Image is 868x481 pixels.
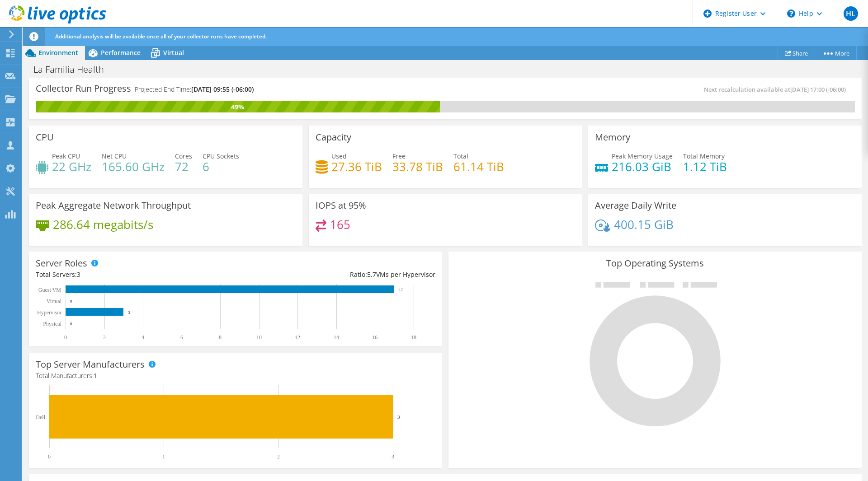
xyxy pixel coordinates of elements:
span: Total Memory [683,152,725,160]
h3: Peak Aggregate Network Throughput [36,201,191,210]
span: Additional analysis will be available once all of your collector runs have completed. [55,33,267,40]
text: Hypervisor [37,309,61,316]
text: 8 [219,334,222,341]
div: Total Servers: [36,270,236,280]
h4: 22 GHz [52,162,91,172]
text: Dell [36,414,45,420]
span: Free [392,152,406,160]
a: Share [778,46,815,60]
text: 0 [64,334,67,341]
h3: Average Daily Write [595,201,676,210]
h4: 216.03 GiB [612,162,673,172]
h1: La Familia Health [29,65,118,75]
h3: Top Operating Systems [455,258,855,268]
text: 10 [256,334,262,341]
text: 2 [277,453,280,460]
h4: 33.78 TiB [392,162,443,172]
text: Physical [43,321,61,327]
h3: Capacity [316,132,351,142]
text: 4 [142,334,144,341]
h4: 165 [330,219,350,229]
h3: CPU [36,132,54,142]
h4: 27.36 TiB [331,162,382,172]
h4: 400.15 GiB [614,219,674,229]
h3: Memory [595,132,630,142]
text: Virtual [47,298,62,304]
span: 1 [94,371,97,380]
span: Total [453,152,468,160]
span: Performance [101,48,141,57]
h3: Server Roles [36,258,87,268]
text: 0 [70,299,72,304]
h4: 6 [203,162,239,172]
span: [DATE] 17:00 (-06:00) [790,85,846,93]
h4: Total Manufacturers: [36,371,435,381]
span: Peak CPU [52,152,80,160]
div: Ratio: VMs per Hypervisor [236,270,435,280]
span: Peak Memory Usage [612,152,673,160]
text: 1 [162,453,165,460]
svg: \n [787,9,795,18]
h3: IOPS at 95% [316,201,366,210]
text: 14 [334,334,339,341]
span: HL [844,6,858,21]
span: Next recalculation available at [704,85,850,93]
text: 3 [128,310,130,315]
text: Guest VM [38,287,61,293]
span: Environment [38,48,78,57]
span: Net CPU [102,152,127,160]
h4: Projected End Time: [135,84,254,94]
text: 17 [399,288,403,292]
div: 49% [36,102,440,112]
span: Used [331,152,347,160]
text: 12 [295,334,300,341]
text: 0 [48,453,51,460]
text: 18 [411,334,416,341]
h4: 61.14 TiB [453,162,504,172]
text: 0 [70,322,72,326]
text: 2 [103,334,106,341]
h4: 1.12 TiB [683,162,727,172]
a: More [815,46,857,60]
text: 6 [180,334,183,341]
span: 3 [77,270,80,279]
span: CPU Sockets [203,152,239,160]
h4: 72 [175,162,192,172]
h4: 286.64 megabits/s [53,219,153,229]
text: 16 [372,334,377,341]
h4: 165.60 GHz [102,162,165,172]
h3: Top Server Manufacturers [36,360,145,369]
text: 3 [392,453,394,460]
span: Cores [175,152,192,160]
span: Virtual [163,48,184,57]
span: [DATE] 09:55 (-06:00) [191,85,254,93]
span: 5.7 [367,270,376,279]
text: 3 [397,414,400,420]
